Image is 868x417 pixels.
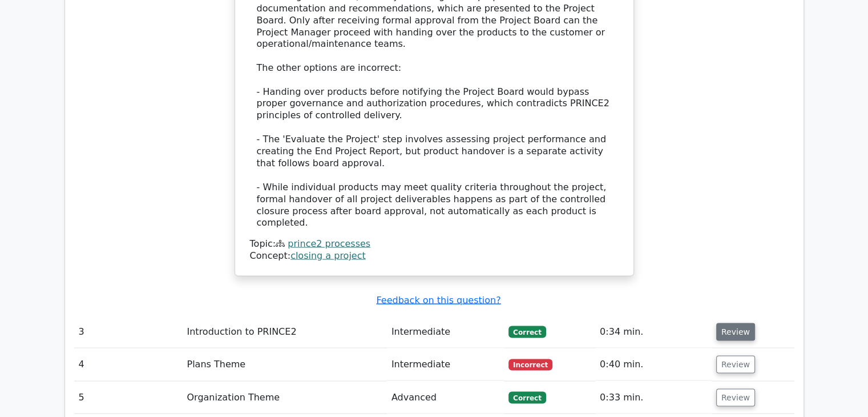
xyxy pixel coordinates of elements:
[74,348,183,380] td: 4
[716,388,755,406] button: Review
[387,381,504,414] td: Advanced
[250,250,619,262] div: Concept:
[716,355,755,373] button: Review
[376,294,500,305] a: Feedback on this question?
[387,348,504,380] td: Intermediate
[182,348,386,380] td: Plans Theme
[290,250,366,260] a: closing a project
[508,391,546,403] span: Correct
[595,381,712,414] td: 0:33 min.
[250,238,619,250] div: Topic:
[182,315,386,348] td: Introduction to PRINCE2
[74,381,183,414] td: 5
[595,348,712,380] td: 0:40 min.
[74,315,183,348] td: 3
[182,381,386,414] td: Organization Theme
[387,315,504,348] td: Intermediate
[508,359,552,370] span: Incorrect
[595,315,712,348] td: 0:34 min.
[288,238,370,248] a: prince2 processes
[716,323,755,340] button: Review
[508,326,546,337] span: Correct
